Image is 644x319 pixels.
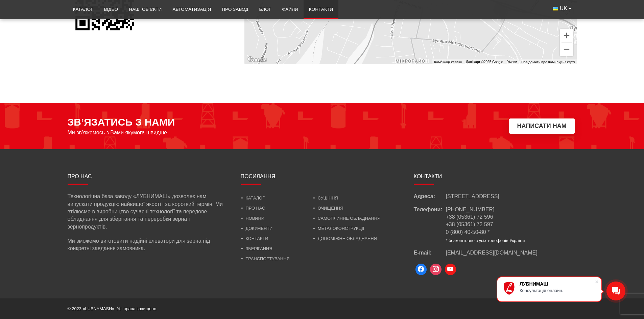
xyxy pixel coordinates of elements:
span: Дані карт ©2025 Google [466,60,503,64]
a: Youtube [443,262,458,277]
span: UK [560,5,567,12]
span: Телефони: [414,206,446,244]
button: Написати нам [509,118,575,134]
a: Допоміжне обладнання [313,236,377,241]
span: [EMAIL_ADDRESS][DOMAIN_NAME] [446,250,538,256]
span: © 2023 «LUBNYMASH». Усі права захищено. [68,306,158,311]
a: Facebook [414,262,429,277]
span: Адреса: [414,193,446,200]
a: Зберігання [241,246,272,251]
a: +38 (05361) 72 596 [446,214,493,220]
a: Наші об’єкти [123,2,167,17]
a: Новини [241,216,264,221]
a: Контакти [241,236,268,241]
span: Ми зв’яжемось з Вами якумога швидше [68,130,167,136]
a: [PHONE_NUMBER] [446,207,495,212]
a: Відео [99,2,124,17]
a: Контакти [304,2,338,17]
div: ЛУБНИМАШ [520,281,595,287]
a: Транспортування [241,256,290,261]
a: Самоплинне обладнання [313,216,380,221]
img: Google [246,55,268,64]
a: Металоконструкції [313,226,364,231]
a: Документи [241,226,273,231]
a: 0 (800) 40-50-80 * [446,229,490,235]
a: Умови [507,60,517,64]
a: Автоматизація [167,2,216,17]
img: Українська [553,7,558,10]
a: Каталог [241,195,265,201]
li: * безкоштовно з усіх телефонів України [446,238,525,244]
span: E-mail: [414,249,446,257]
button: Комбінації клавіш [434,60,462,64]
p: Ми зможемо виготовити надійні елеватори для зерна під конкретні завдання замовника. [68,237,231,252]
a: Блог [254,2,277,17]
a: Очищення [313,206,343,211]
a: Сушіння [313,195,338,201]
a: Instagram [428,262,443,277]
a: Файли [277,2,304,17]
span: Посилання [241,174,276,179]
a: +38 (05361) 72 597 [446,221,493,227]
button: UK [547,2,576,15]
span: [STREET_ADDRESS] [446,193,499,200]
a: Повідомити про помилку на карті [521,60,575,64]
a: Про завод [216,2,254,17]
p: Технологічна база заводу «ЛУБНИМАШ» дозволяє нам випускати продукцію найвищої якості і за коротки... [68,193,231,231]
span: Про нас [68,174,92,179]
a: [EMAIL_ADDRESS][DOMAIN_NAME] [446,249,538,257]
button: Збільшити [560,29,573,42]
a: Каталог [68,2,99,17]
span: ЗВ’ЯЗАТИСЬ З НАМИ [68,116,175,128]
div: Консультація онлайн. [520,288,595,293]
button: Зменшити [560,43,573,56]
span: Контакти [414,174,442,179]
a: Відкрити цю область на Картах Google (відкриється нове вікно) [246,55,268,64]
a: Про нас [241,206,265,211]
